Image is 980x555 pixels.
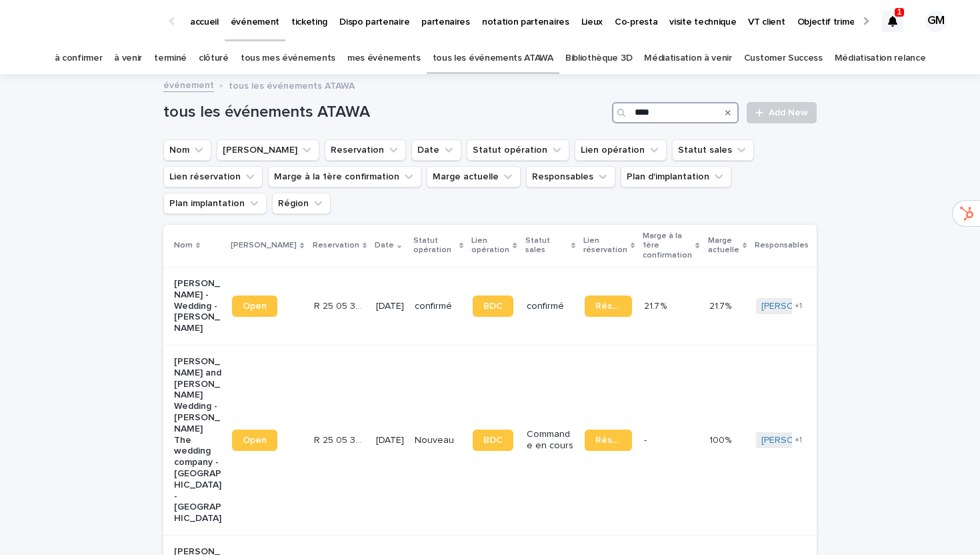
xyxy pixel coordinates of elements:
[795,302,802,310] span: + 1
[644,432,649,446] p: -
[882,11,903,32] div: 1
[243,302,267,311] span: Open
[231,238,297,253] p: [PERSON_NAME]
[527,429,574,452] p: Commande en cours
[163,166,263,187] button: Lien réservation
[325,139,406,161] button: Reservation
[795,436,802,444] span: + 1
[473,296,513,317] a: BDC
[27,8,156,35] img: Ls34BcGeRexTGTNfXpUC
[411,139,461,161] button: Date
[174,278,221,334] p: [PERSON_NAME] - Wedding - [PERSON_NAME]
[747,102,817,123] a: Add New
[644,43,732,74] a: Médiatisation à venir
[55,43,103,74] a: à confirmer
[376,435,404,446] p: [DATE]
[483,302,503,311] span: BDC
[376,301,404,312] p: [DATE]
[575,139,667,161] button: Lien opération
[925,11,947,32] div: GM
[817,233,872,258] p: Plan d'implantation
[585,296,632,317] a: Réservation
[163,77,214,92] a: événement
[314,432,364,446] p: R 25 05 3506
[612,102,739,123] input: Search
[709,432,734,446] p: 100%
[483,436,503,445] span: BDC
[415,435,462,446] p: Nouveau
[755,238,809,253] p: Responsables
[467,139,569,161] button: Statut opération
[621,166,731,187] button: Plan d'implantation
[272,193,331,214] button: Région
[268,166,421,187] button: Marge à la 1ère confirmation
[199,43,229,74] a: clôturé
[163,103,607,122] h1: tous les événements ATAWA
[744,43,823,74] a: Customer Success
[769,108,808,117] span: Add New
[375,238,394,253] p: Date
[527,301,574,312] p: confirmé
[672,139,754,161] button: Statut sales
[232,430,277,451] a: Open
[709,298,734,312] p: 21.7%
[835,43,926,74] a: Médiatisation relance
[471,233,509,258] p: Lien opération
[163,193,267,214] button: Plan implantation
[415,301,462,312] p: confirmé
[347,43,421,74] a: mes événements
[473,430,513,451] a: BDC
[163,139,211,161] button: Nom
[761,435,834,446] a: [PERSON_NAME]
[708,233,739,258] p: Marge actuelle
[433,43,553,74] a: tous les événements ATAWA
[565,43,632,74] a: Bibliothèque 3D
[241,43,335,74] a: tous mes événements
[583,233,627,258] p: Lien réservation
[154,43,187,74] a: terminé
[314,298,364,312] p: R 25 05 3705
[595,302,621,311] span: Réservation
[313,238,359,253] p: Reservation
[413,233,456,258] p: Statut opération
[643,229,692,263] p: Marge à la 1ère confirmation
[229,77,355,92] p: tous les événements ATAWA
[644,298,669,312] p: 21.7 %
[114,43,142,74] a: à venir
[243,436,267,445] span: Open
[761,301,834,312] a: [PERSON_NAME]
[217,139,319,161] button: Lien Stacker
[526,166,615,187] button: Responsables
[232,296,277,317] a: Open
[174,356,221,524] p: [PERSON_NAME] and [PERSON_NAME] Wedding - [PERSON_NAME] The wedding company - [GEOGRAPHIC_DATA] -...
[525,233,568,258] p: Statut sales
[585,430,632,451] a: Réservation
[595,436,621,445] span: Réservation
[174,238,193,253] p: Nom
[897,7,902,17] p: 1
[427,166,521,187] button: Marge actuelle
